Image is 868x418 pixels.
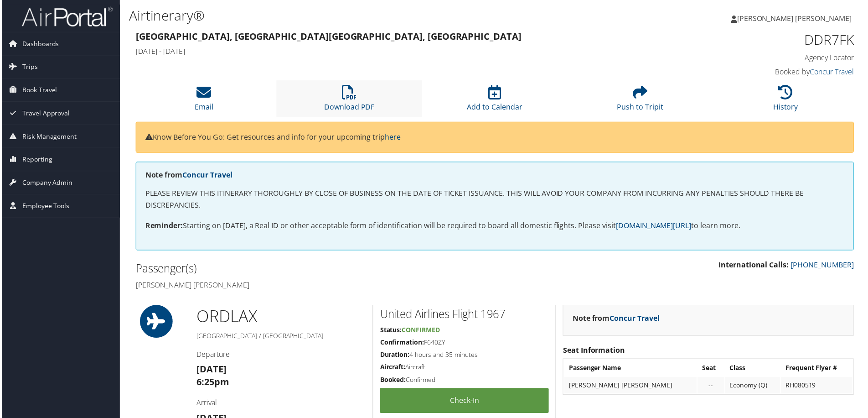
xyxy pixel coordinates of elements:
[196,399,366,409] h4: Arrival
[739,13,853,23] span: [PERSON_NAME] [PERSON_NAME]
[144,221,182,231] strong: Reminder:
[21,149,51,172] span: Reporting
[703,383,721,391] div: --
[196,333,366,342] h5: [GEOGRAPHIC_DATA] / [GEOGRAPHIC_DATA]
[196,365,226,377] strong: [DATE]
[21,172,71,195] span: Company Admin
[380,390,549,415] a: Check-in
[21,102,68,125] span: Travel Approval
[783,361,854,378] th: Frequent Flyer #
[380,339,424,348] strong: Confirmation:
[144,132,846,144] p: Know Before You Go: Get resources and info for your upcoming trip
[196,351,366,361] h4: Departure
[196,377,228,390] strong: 6:25pm
[573,314,661,324] strong: Note from
[144,171,232,181] strong: Note from
[144,221,846,233] p: Starting on [DATE], a Real ID or other acceptable form of identification will be required to boar...
[21,125,75,148] span: Risk Management
[134,47,672,57] h4: [DATE] - [DATE]
[385,132,401,142] a: here
[686,67,856,77] h4: Booked by
[128,6,618,25] h1: Airtinerary®
[563,346,626,356] strong: Seat Information
[811,67,856,77] a: Concur Travel
[144,188,846,212] p: PLEASE REVIEW THIS ITINERARY THOROUGHLY BY CLOSE OF BUSINESS ON THE DATE OF TICKET ISSUANCE. THIS...
[324,90,374,112] a: Download PDF
[565,361,697,378] th: Passenger Name
[686,53,856,63] h4: Agency Locator
[610,314,661,324] a: Concur Travel
[21,79,56,102] span: Book Travel
[21,32,57,55] span: Dashboards
[775,90,800,112] a: History
[380,327,402,335] strong: Status:
[181,171,232,181] a: Concur Travel
[380,364,549,373] h5: Aircraft
[380,339,549,348] h5: F640ZY
[618,90,664,112] a: Push to Tripit
[134,30,522,42] strong: [GEOGRAPHIC_DATA], [GEOGRAPHIC_DATA] [GEOGRAPHIC_DATA], [GEOGRAPHIC_DATA]
[20,6,111,27] img: airportal-logo.png
[565,379,697,395] td: [PERSON_NAME] [PERSON_NAME]
[380,352,549,361] h5: 4 hours and 35 minutes
[380,377,549,386] h5: Confirmed
[380,377,406,386] strong: Booked:
[732,5,863,32] a: [PERSON_NAME] [PERSON_NAME]
[699,361,726,378] th: Seat
[727,379,782,395] td: Economy (Q)
[467,90,523,112] a: Add to Calendar
[402,327,440,335] span: Confirmed
[380,364,405,373] strong: Aircraft:
[380,308,549,323] h2: United Airlines Flight 1967
[134,281,488,291] h4: [PERSON_NAME] [PERSON_NAME]
[380,352,409,361] strong: Duration:
[792,261,856,271] a: [PHONE_NUMBER]
[727,361,782,378] th: Class
[617,221,692,231] a: [DOMAIN_NAME][URL]
[686,30,856,49] h1: DDR7FK
[196,306,366,329] h1: ORD LAX
[783,379,854,395] td: RH080519
[21,56,36,78] span: Trips
[134,262,488,277] h2: Passenger(s)
[21,195,68,218] span: Employee Tools
[194,90,212,112] a: Email
[720,261,790,271] strong: International Calls:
